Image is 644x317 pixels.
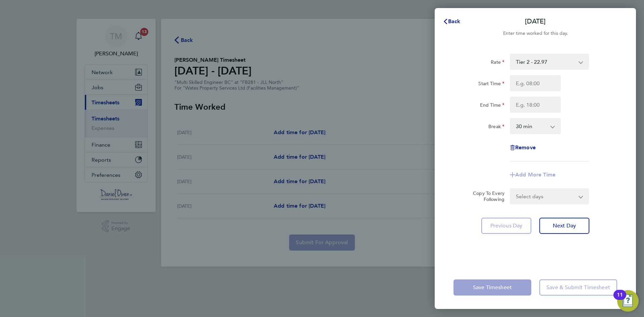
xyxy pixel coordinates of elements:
[436,15,467,28] button: Back
[553,222,576,229] span: Next Day
[510,145,536,150] button: Remove
[488,123,504,131] label: Break
[510,97,561,113] input: E.g. 18:00
[491,59,504,67] label: Rate
[617,295,623,304] div: 11
[515,144,536,151] span: Remove
[525,17,546,26] p: [DATE]
[617,290,639,312] button: Open Resource Center, 11 new notifications
[480,102,504,110] label: End Time
[468,190,504,202] label: Copy To Every Following
[539,218,589,234] button: Next Day
[478,81,504,89] label: Start Time
[435,30,636,38] div: Enter time worked for this day.
[448,18,461,24] span: Back
[510,75,561,91] input: E.g. 08:00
